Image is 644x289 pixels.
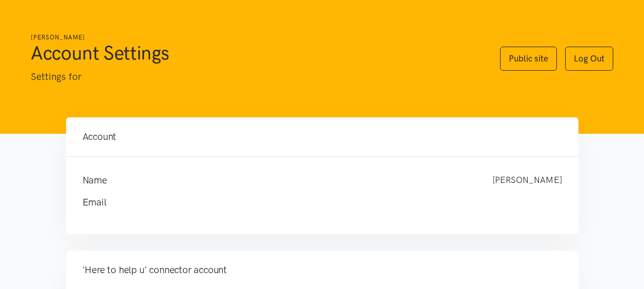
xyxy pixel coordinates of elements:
h4: 'Here to help u' connector account [82,263,562,277]
h4: Name [82,173,472,188]
h1: Account Settings [31,40,480,65]
div: [PERSON_NAME] [482,173,572,188]
h4: Account [82,130,562,144]
h4: Email [82,195,542,210]
h6: [PERSON_NAME] [31,33,480,43]
p: Settings for [31,69,480,85]
a: Log Out [565,47,613,71]
a: Public site [500,47,557,71]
